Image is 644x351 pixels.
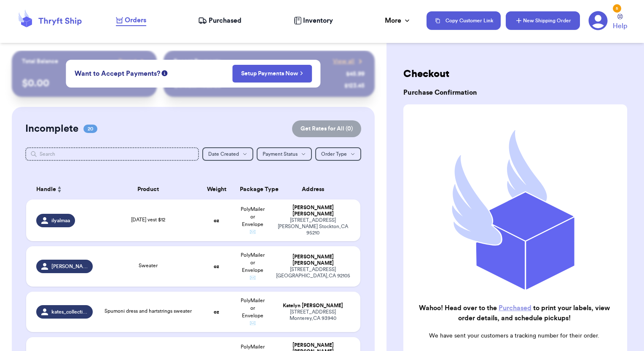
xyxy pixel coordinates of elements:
span: Payment Status [263,152,298,157]
span: kates_collective [51,308,88,315]
a: Purchased [198,16,241,26]
a: Payout [118,57,147,66]
th: Address [271,179,360,199]
span: PolyMailer or Envelope ✉️ [241,298,265,326]
h2: Wahoo! Head over to the to print your labels, view order details, and schedule pickups! [410,303,619,323]
span: Order Type [321,152,347,157]
a: Inventory [294,16,333,26]
th: Product [98,179,199,199]
span: Purchased [209,16,241,26]
span: PolyMailer or Envelope ✉️ [241,253,265,280]
input: Search [25,147,199,161]
button: Date Created [202,147,253,161]
a: Purchased [499,305,531,311]
span: Handle [36,185,56,194]
div: $ 123.45 [344,82,365,90]
div: 5 [613,4,621,13]
div: [STREET_ADDRESS] Monterey , CA 93940 [276,309,350,322]
span: Spumoni dress and hartstrings sweater [105,308,192,314]
button: Setup Payments Now [232,65,312,82]
span: 20 [83,125,97,133]
th: Package Type [235,179,271,199]
span: Date Created [208,152,239,157]
button: Sort ascending [56,184,63,194]
button: Copy Customer Link [427,11,501,30]
span: ilyalmaa [51,217,70,224]
a: View all [333,57,365,66]
p: Total Balance [22,57,58,66]
div: $ 45.99 [346,70,365,78]
span: PolyMailer or Envelope ✉️ [241,207,265,234]
span: View all [333,57,354,66]
a: 5 [588,11,608,30]
strong: oz [214,309,219,314]
a: Help [613,14,627,31]
span: Inventory [303,16,333,26]
div: [PERSON_NAME] [PERSON_NAME] [276,254,350,266]
div: Katelyn [PERSON_NAME] [276,303,350,309]
div: [PERSON_NAME] [PERSON_NAME] [276,205,350,217]
th: Weight [199,179,234,199]
button: Payment Status [257,147,312,161]
span: Want to Accept Payments? [75,69,160,79]
p: We have sent your customers a tracking number for their order. [410,332,619,340]
button: Get Rates for All (0) [292,120,361,137]
p: Recent Payments [174,57,220,66]
div: [STREET_ADDRESS] [GEOGRAPHIC_DATA] , CA 92105 [276,266,350,279]
h2: Incomplete [25,122,78,136]
div: [STREET_ADDRESS][PERSON_NAME] Stockton , CA 95210 [276,217,350,236]
strong: oz [214,264,219,269]
p: $ 0.00 [22,77,147,90]
h3: Purchase Confirmation [403,88,627,98]
strong: oz [214,218,219,223]
span: Payout [118,57,137,66]
span: Help [613,21,627,31]
button: New Shipping Order [506,11,580,30]
button: Order Type [315,147,361,161]
span: [PERSON_NAME].jazmingpe [51,263,88,270]
span: [DATE] vest $12 [131,217,165,222]
span: Orders [125,15,146,25]
div: More [385,16,411,26]
h2: Checkout [403,67,627,81]
a: Setup Payments Now [241,69,303,78]
a: Orders [116,15,146,26]
span: Sweater [139,263,158,268]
